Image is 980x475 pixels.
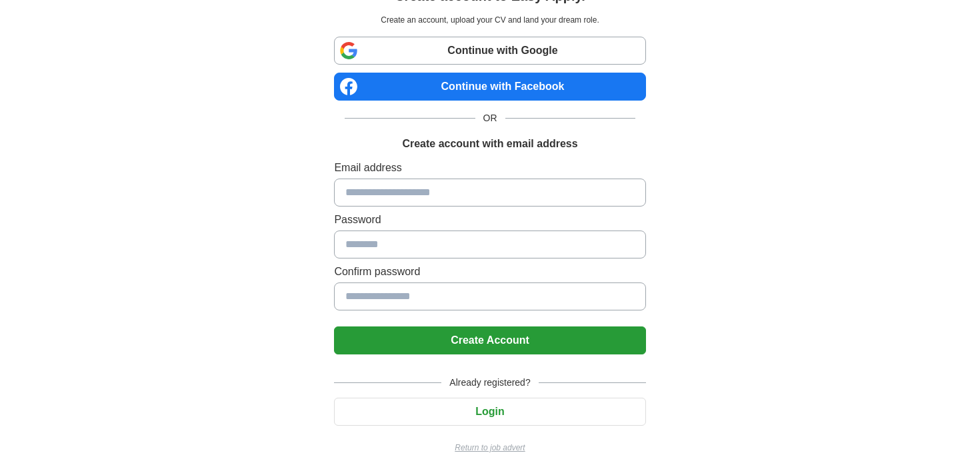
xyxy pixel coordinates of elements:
[334,264,645,280] label: Confirm password
[334,160,645,176] label: Email address
[334,406,645,417] a: Login
[334,398,645,426] button: Login
[334,212,645,228] label: Password
[441,376,538,390] span: Already registered?
[402,136,577,152] h1: Create account with email address
[334,326,645,354] button: Create Account
[337,14,643,26] p: Create an account, upload your CV and land your dream role.
[334,73,645,101] a: Continue with Facebook
[475,111,505,125] span: OR
[334,442,645,454] a: Return to job advert
[334,37,645,65] a: Continue with Google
